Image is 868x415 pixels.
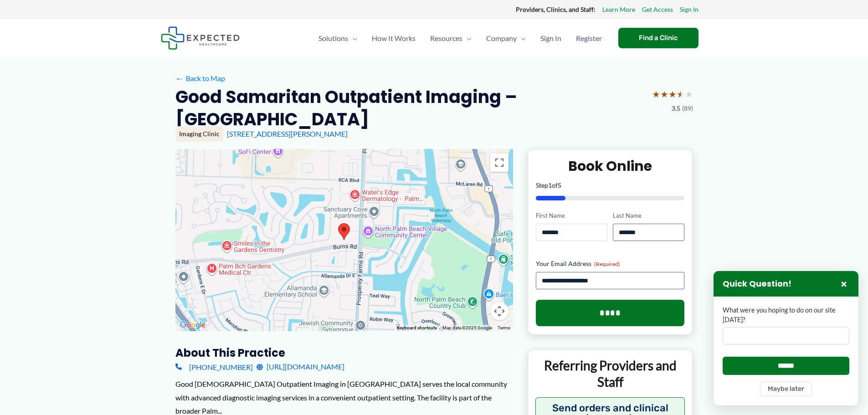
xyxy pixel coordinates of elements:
[760,382,812,396] button: Maybe later
[668,86,677,102] span: ★
[677,86,685,102] span: ★
[490,302,508,320] button: Map camera controls
[486,22,517,54] span: Company
[479,22,533,54] a: CompanyMenu Toggle
[423,22,479,54] a: ResourcesMenu Toggle
[227,129,348,138] a: [STREET_ADDRESS][PERSON_NAME]
[535,357,685,390] p: Referring Providers and Staff
[682,102,693,114] span: (89)
[175,346,513,360] h3: About this practice
[178,319,208,331] img: Google
[723,306,849,324] label: What were you hoping to do on our site [DATE]?
[533,22,569,54] a: Sign In
[642,4,673,15] a: Get Access
[318,22,348,54] span: Solutions
[558,181,561,189] span: 5
[548,181,552,189] span: 1
[175,72,225,85] a: ←Back to Map
[397,325,437,331] button: Keyboard shortcuts
[430,22,462,54] span: Resources
[257,360,344,374] a: [URL][DOMAIN_NAME]
[175,74,184,82] span: ←
[490,154,508,172] button: Toggle fullscreen view
[672,102,680,114] span: 3.5
[613,211,684,220] label: Last Name
[462,22,472,54] span: Menu Toggle
[365,22,423,54] a: How It Works
[442,325,492,330] span: Map data ©2025 Google
[348,22,357,54] span: Menu Toggle
[536,157,685,175] h2: Book Online
[723,279,791,289] h3: Quick Question!
[536,211,607,220] label: First Name
[161,26,240,50] img: Expected Healthcare Logo - side, dark font, small
[175,360,253,374] a: [PHONE_NUMBER]
[516,5,596,13] strong: Providers, Clinics, and Staff:
[594,261,620,267] span: (Required)
[517,22,526,54] span: Menu Toggle
[178,319,208,331] a: Open this area in Google Maps (opens a new window)
[618,28,699,48] a: Find a Clinic
[372,22,416,54] span: How It Works
[660,86,668,102] span: ★
[838,278,849,289] button: Close
[576,22,602,54] span: Register
[536,259,685,268] label: Your Email Address
[175,86,645,131] h2: Good Samaritan Outpatient Imaging – [GEOGRAPHIC_DATA]
[602,4,635,15] a: Learn More
[175,126,223,142] div: Imaging Clinic
[311,22,609,54] nav: Primary Site Navigation
[680,4,699,15] a: Sign In
[311,22,365,54] a: SolutionsMenu Toggle
[536,182,685,189] p: Step of
[540,22,561,54] span: Sign In
[685,86,693,102] span: ★
[652,86,660,102] span: ★
[569,22,609,54] a: Register
[498,325,510,330] a: Terms (opens in new tab)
